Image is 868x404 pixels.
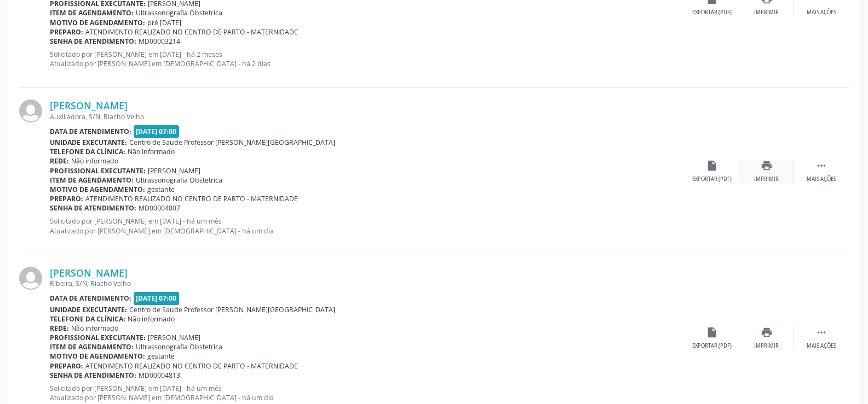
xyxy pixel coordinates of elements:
[50,166,146,175] b: Profissional executante:
[147,185,175,194] span: gestante
[50,371,136,380] b: Senha de atendimento:
[692,342,732,350] div: Exportar (PDF)
[50,112,685,121] div: Auxiliadora, S/N, Riacho Velho
[50,352,145,361] b: Motivo de agendamento:
[50,99,128,112] a: [PERSON_NAME]
[761,160,773,172] i: print
[50,185,145,194] b: Motivo de agendamento:
[128,314,175,324] span: Não informado
[50,324,69,333] b: Rede:
[50,361,83,371] b: Preparo:
[148,166,200,175] span: [PERSON_NAME]
[50,18,145,27] b: Motivo de agendamento:
[50,156,69,166] b: Rede:
[754,175,779,183] div: Imprimir
[129,138,335,147] span: Centro de Saude Professor [PERSON_NAME][GEOGRAPHIC_DATA]
[134,125,180,138] span: [DATE] 07:00
[807,175,836,183] div: Mais ações
[50,279,685,288] div: Ribeira, S/N, Riacho Velho
[136,175,222,185] span: Ultrassonografia Obstetrica
[807,9,836,16] div: Mais ações
[134,292,180,305] span: [DATE] 07:00
[706,326,718,338] i: insert_drive_file
[50,138,127,147] b: Unidade executante:
[139,37,180,46] span: MD00003214
[85,361,298,371] span: ATENDIMENTO REALIZADO NO CENTRO DE PARTO - MATERNIDADE
[815,160,827,172] i: 
[71,324,118,333] span: Não informado
[85,194,298,203] span: ATENDIMENTO REALIZADO NO CENTRO DE PARTO - MATERNIDADE
[147,352,175,361] span: gestante
[50,267,128,279] a: [PERSON_NAME]
[754,9,779,16] div: Imprimir
[50,203,136,213] b: Senha de atendimento:
[761,326,773,338] i: print
[50,8,134,17] b: Item de agendamento:
[50,305,127,314] b: Unidade executante:
[50,294,131,303] b: Data de atendimento:
[148,333,200,342] span: [PERSON_NAME]
[50,127,131,136] b: Data de atendimento:
[50,216,685,235] p: Solicitado por [PERSON_NAME] em [DATE] - há um mês Atualizado por [PERSON_NAME] em [DEMOGRAPHIC_D...
[692,175,732,183] div: Exportar (PDF)
[136,8,222,17] span: Ultrassonografia Obstetrica
[147,18,181,27] span: pré [DATE]
[50,384,685,402] p: Solicitado por [PERSON_NAME] em [DATE] - há um mês Atualizado por [PERSON_NAME] em [DEMOGRAPHIC_D...
[50,342,134,352] b: Item de agendamento:
[128,147,175,156] span: Não informado
[139,371,180,380] span: MD00004813
[50,27,83,37] b: Preparo:
[706,160,718,172] i: insert_drive_file
[815,326,827,338] i: 
[754,342,779,350] div: Imprimir
[50,333,146,342] b: Profissional executante:
[136,342,222,352] span: Ultrassonografia Obstetrica
[50,175,134,185] b: Item de agendamento:
[692,9,732,16] div: Exportar (PDF)
[50,194,83,203] b: Preparo:
[85,27,298,37] span: ATENDIMENTO REALIZADO NO CENTRO DE PARTO - MATERNIDADE
[19,267,42,290] img: img
[50,314,125,324] b: Telefone da clínica:
[50,37,136,46] b: Senha de atendimento:
[50,50,685,68] p: Solicitado por [PERSON_NAME] em [DATE] - há 2 meses Atualizado por [PERSON_NAME] em [DEMOGRAPHIC_...
[50,147,125,156] b: Telefone da clínica:
[139,203,180,213] span: MD00004807
[807,342,836,350] div: Mais ações
[129,305,335,314] span: Centro de Saude Professor [PERSON_NAME][GEOGRAPHIC_DATA]
[19,99,42,122] img: img
[71,156,118,166] span: Não informado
